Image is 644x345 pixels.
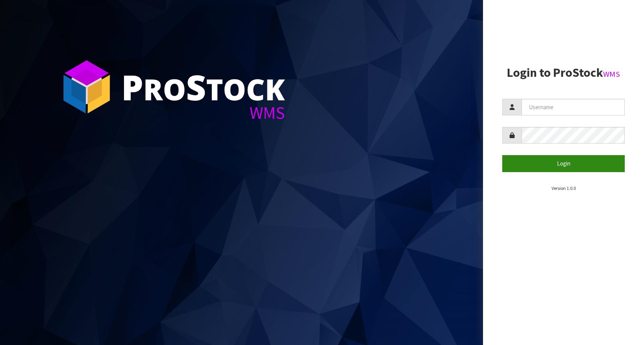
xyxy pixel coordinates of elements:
[502,66,625,79] h2: Login to ProStock
[522,99,625,115] input: Username
[552,185,576,191] small: Version 1.0.0
[603,69,620,79] small: WMS
[121,104,285,122] div: WMS
[186,63,206,110] span: S
[502,155,625,172] button: Login
[121,69,285,104] div: ro tock
[121,63,143,110] span: P
[58,58,116,116] img: ProStock Cube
